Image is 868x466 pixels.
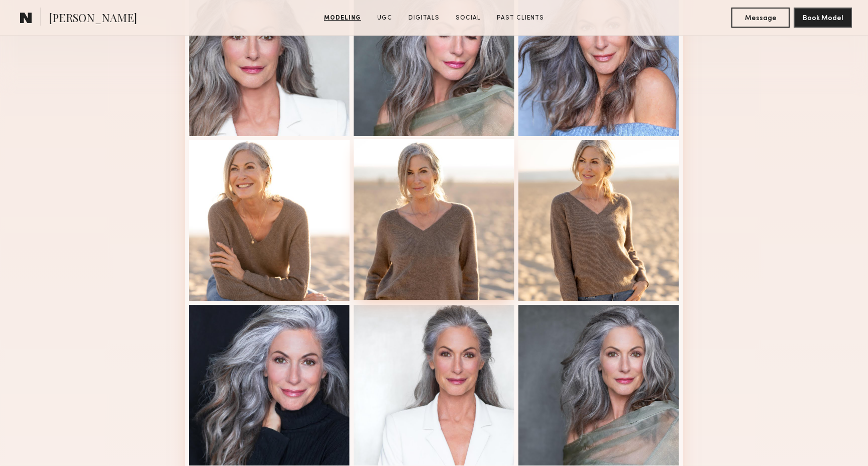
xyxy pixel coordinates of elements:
a: Past Clients [493,14,548,23]
a: UGC [373,14,396,23]
a: Digitals [404,14,444,23]
span: [PERSON_NAME] [49,10,137,28]
button: Book Model [794,8,852,28]
a: Modeling [320,14,365,23]
a: Social [452,14,485,23]
button: Message [731,8,790,28]
a: Book Model [794,13,852,22]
